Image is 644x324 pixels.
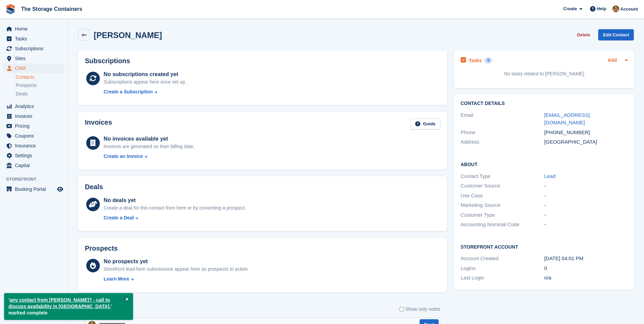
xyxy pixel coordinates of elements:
h2: Storefront Account [461,243,628,250]
a: [EMAIL_ADDRESS][DOMAIN_NAME] [544,112,590,126]
a: menu [3,24,64,34]
span: Storefront [6,176,68,183]
input: Show only notes [400,306,404,313]
div: Contact Type [461,173,544,180]
div: No subscriptions created yet [104,70,186,78]
p: No tasks related to [PERSON_NAME] [461,70,628,77]
span: Create [563,5,577,12]
a: Learn More [104,275,249,283]
div: Subscriptions appear here once set up. [104,78,186,86]
div: Marketing Source [461,201,544,209]
div: Storefront lead form submissions appear here as prospects to action. [104,266,249,273]
div: - [544,211,628,219]
div: No deals yet [104,196,246,204]
div: Phone [461,129,544,137]
span: Account [620,6,638,13]
div: No prospects yet [104,257,249,266]
a: menu [3,151,64,160]
div: Customer Type [461,211,544,219]
a: Add [608,57,617,65]
h2: Tasks [469,57,482,64]
a: Create a Subscription [104,88,186,95]
a: Lead [544,173,555,179]
a: menu [3,141,64,150]
a: menu [3,161,64,170]
a: Guide [410,119,440,130]
div: Use Case [461,192,544,200]
a: Prospects [16,82,64,89]
span: Booking Portal [15,184,56,194]
div: Customer Source [461,182,544,190]
div: Account Created [461,255,544,263]
h2: Invoices [85,119,112,130]
a: Deals [16,90,64,97]
a: any contact from [PERSON_NAME]? - call to discuss availability in [GEOGRAPHIC_DATA]. [8,297,111,309]
div: - [544,201,628,209]
a: menu [3,102,64,111]
p: ' ' marked complete [4,293,133,320]
div: Create an Invoice [104,153,143,160]
div: [DATE] 04:01 PM [544,255,628,263]
a: Contacts [16,74,64,80]
a: Create a Deal [104,214,246,221]
a: menu [3,131,64,141]
div: [GEOGRAPHIC_DATA] [544,138,628,146]
div: Create a Subscription [104,88,153,95]
span: Settings [15,151,56,160]
span: Sites [15,54,56,63]
a: Create an Invoice [104,153,195,160]
div: Logins [461,265,544,272]
h2: [PERSON_NAME] [94,31,162,40]
div: - [544,192,628,200]
img: stora-icon-8386f47178a22dfd0bd8f6a31ec36ba5ce8667c1dd55bd0f319d3a0aa187defe.svg [5,4,16,14]
a: menu [3,121,64,131]
a: menu [3,111,64,121]
button: Delete [574,29,593,40]
span: CRM [15,64,56,73]
a: menu [3,184,64,194]
div: Email [461,111,544,127]
div: - [544,182,628,190]
div: No invoices available yet [104,135,195,143]
a: Edit Contact [598,29,634,40]
div: Accounting Nominal Code [461,221,544,229]
a: Preview store [56,185,64,193]
a: menu [3,54,64,63]
div: 0 [484,57,492,64]
span: Analytics [15,102,56,111]
span: Help [597,5,606,12]
span: Pricing [15,121,56,131]
div: Last Login [461,274,544,282]
span: Insurance [15,141,56,150]
h2: Contact Details [461,101,628,106]
a: menu [3,34,64,43]
div: Address [461,138,544,146]
span: Capital [15,161,56,170]
span: Prospects [16,82,37,89]
div: [PHONE_NUMBER] [544,129,628,137]
span: Deals [16,91,28,97]
h2: Prospects [85,245,118,252]
div: Invoices are generated on their billing date. [104,143,195,150]
div: Create a Deal [104,214,134,221]
span: Subscriptions [15,44,56,53]
h2: Subscriptions [85,57,440,65]
h2: Deals [85,183,103,191]
span: Tasks [15,34,56,43]
span: Coupons [15,131,56,141]
a: The Storage Containers [18,3,85,15]
h2: About [461,161,628,167]
span: Invoices [15,111,56,121]
div: n/a [544,274,628,282]
img: Kirsty Simpson [612,5,619,12]
div: - [544,221,628,229]
a: menu [3,64,64,73]
a: menu [3,44,64,53]
div: Learn More [104,275,129,283]
div: 0 [544,265,628,272]
div: Create a deal for this contact from here or by converting a prospect. [104,204,246,212]
label: Show only notes [400,306,440,313]
span: Home [15,24,56,34]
